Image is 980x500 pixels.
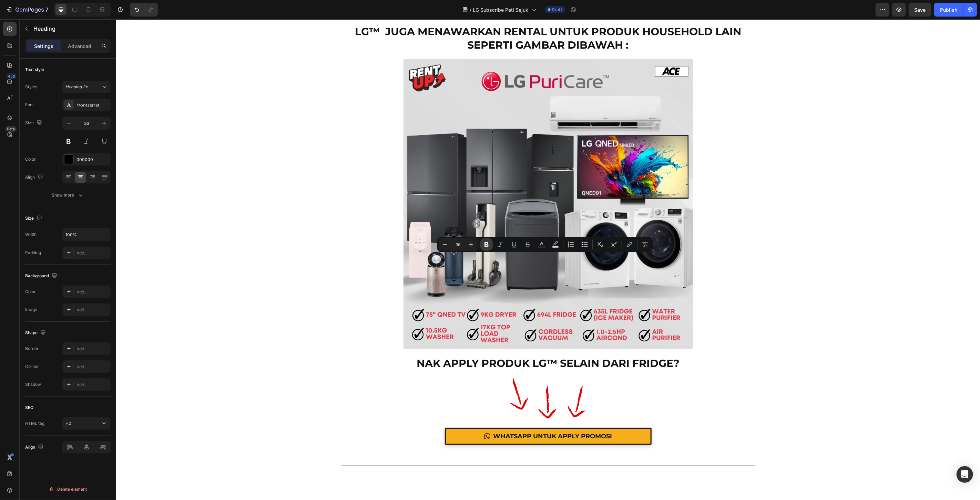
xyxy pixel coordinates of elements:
div: Publish [940,6,957,13]
a: WHATSAPP UNTUK APPLY PROMOSI [329,409,535,425]
input: Auto [63,228,110,241]
div: Font [25,102,34,108]
span: Draft [552,7,562,13]
div: SEO [25,404,33,411]
span: Save [915,7,926,13]
button: Save [909,3,931,17]
div: Delete element [49,485,87,493]
p: Settings [34,42,53,50]
div: Align [25,443,45,452]
div: Add... [76,307,109,313]
div: 000000 [76,157,109,163]
div: 450 [7,73,17,79]
div: Add... [76,346,109,352]
div: Align [25,173,44,182]
img: gempages_486412460778062769-d5d12c84-f931-411c-ac77-400ba3284014.png [287,40,577,330]
span: / [470,6,472,13]
div: WHATSAPP UNTUK APPLY PROMOSI [377,411,496,422]
iframe: Design area [116,19,980,500]
p: Advanced [68,42,91,50]
div: Padding [25,250,41,256]
div: Color [25,289,36,295]
button: 7 [3,3,51,17]
div: Size [25,118,43,128]
button: Heading 2* [62,81,111,93]
h2: NAK APPLY PRODUK LG™ SELAIN DARI FRIDGE? [225,337,639,351]
div: Add... [76,250,109,256]
p: 7 [45,6,48,14]
button: Show more [25,189,111,201]
p: Heading [33,24,108,33]
div: Color [25,156,36,162]
div: Background [25,271,59,281]
div: Image [25,307,37,313]
button: H2 [62,417,111,430]
div: Add... [76,364,109,370]
span: LG Subscribe Peti Sejuk [473,6,529,13]
div: HTML tag [25,420,44,427]
div: Size [25,214,43,223]
button: Publish [934,3,963,17]
div: Add... [76,289,109,295]
div: Border [25,346,39,352]
div: Open Intercom Messenger [957,466,973,483]
div: Styles [25,84,37,90]
button: Delete element [25,484,111,495]
div: Width [25,231,37,238]
div: Editor contextual toolbar [437,237,653,252]
div: Montserrat [76,102,109,108]
div: Undo/Redo [130,3,158,17]
div: Show more [52,192,84,199]
span: Heading 2* [65,84,88,90]
div: Add... [76,382,109,388]
span: H2 [65,421,71,426]
div: Shadow [25,381,41,388]
div: Text style [25,67,44,73]
div: Corner [25,363,39,370]
div: Shape [25,328,47,338]
div: Beta [5,126,17,132]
